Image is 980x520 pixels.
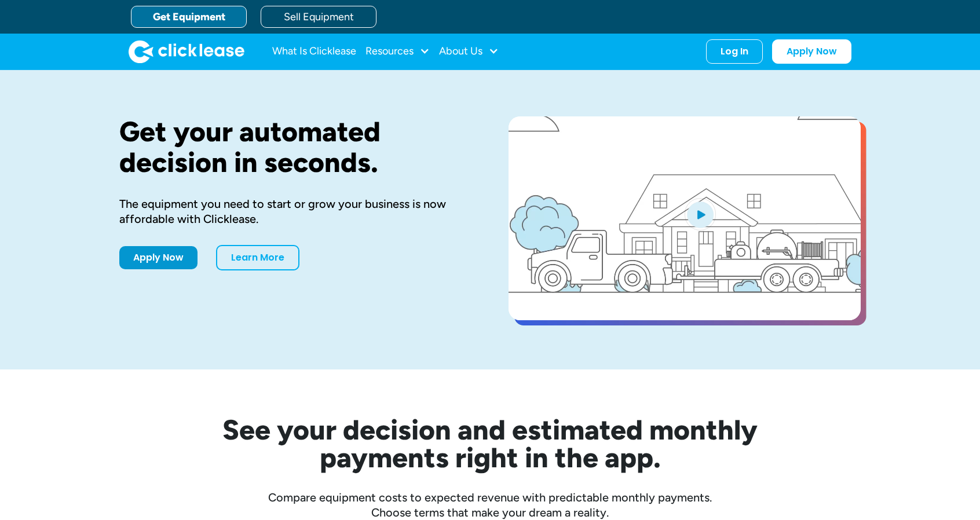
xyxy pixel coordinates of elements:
div: Log In [721,46,748,57]
h1: Get your automated decision in seconds. [119,116,471,178]
img: Clicklease logo [129,40,244,63]
a: Get Equipment [131,6,247,28]
a: open lightbox [509,116,861,320]
a: home [129,40,244,63]
img: Blue play button logo on a light blue circular background [685,198,716,230]
div: The equipment you need to start or grow your business is now affordable with Clicklease. [119,196,471,226]
a: Sell Equipment [261,6,376,28]
a: What Is Clicklease [272,40,356,63]
div: About Us [439,40,499,63]
div: Compare equipment costs to expected revenue with predictable monthly payments. Choose terms that ... [119,490,861,520]
a: Apply Now [772,39,851,64]
h2: See your decision and estimated monthly payments right in the app. [166,416,814,471]
div: Resources [365,40,430,63]
a: Learn More [216,245,299,270]
a: Apply Now [119,246,198,269]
